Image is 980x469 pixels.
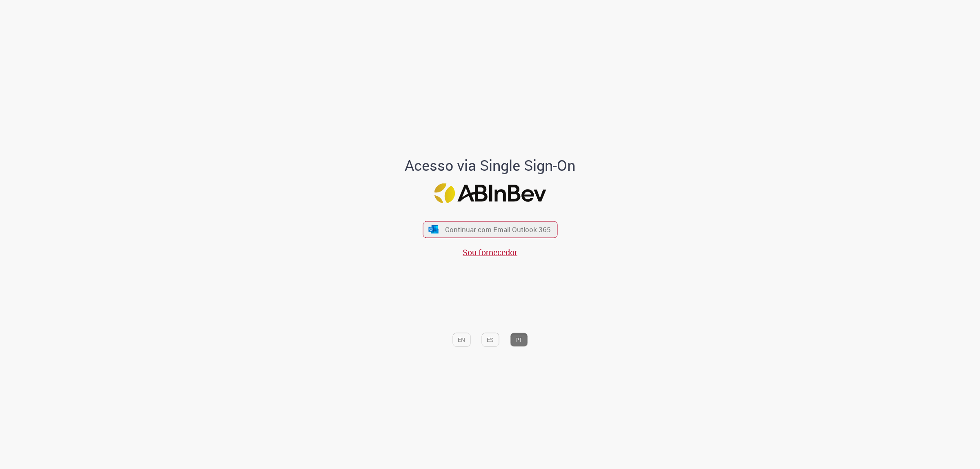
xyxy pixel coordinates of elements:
[423,221,557,238] button: ícone Azure/Microsoft 360 Continuar com Email Outlook 365
[445,225,551,234] span: Continuar com Email Outlook 365
[434,183,546,203] img: Logo ABInBev
[428,225,439,234] img: ícone Azure/Microsoft 360
[452,333,470,346] button: EN
[377,157,604,174] h1: Acesso via Single Sign-On
[481,333,499,346] button: ES
[463,246,517,257] a: Sou fornecedor
[510,333,528,346] button: PT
